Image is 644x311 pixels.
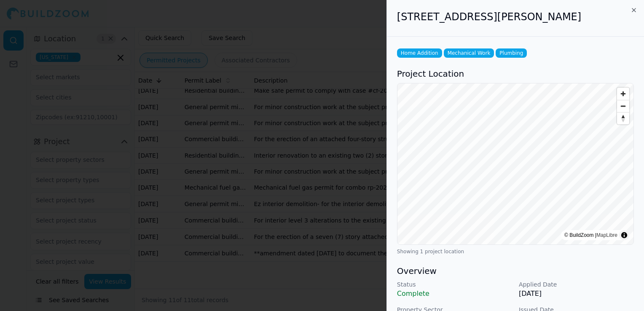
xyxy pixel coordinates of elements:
[596,232,617,238] a: MapLibre
[496,48,527,58] span: Plumbing
[519,280,634,289] p: Applied Date
[564,231,617,239] div: © BuildZoom |
[397,289,512,299] p: Complete
[397,265,634,277] h3: Overview
[397,280,512,289] p: Status
[397,68,634,80] h3: Project Location
[617,100,629,112] button: Zoom out
[519,289,634,299] p: [DATE]
[397,83,634,244] canvas: Map
[397,10,634,24] h2: [STREET_ADDRESS][PERSON_NAME]
[444,48,494,58] span: Mechanical Work
[397,48,442,58] span: Home Addition
[617,88,629,100] button: Zoom in
[619,230,629,240] summary: Toggle attribution
[397,248,634,255] div: Showing 1 project location
[617,112,629,124] button: Reset bearing to north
